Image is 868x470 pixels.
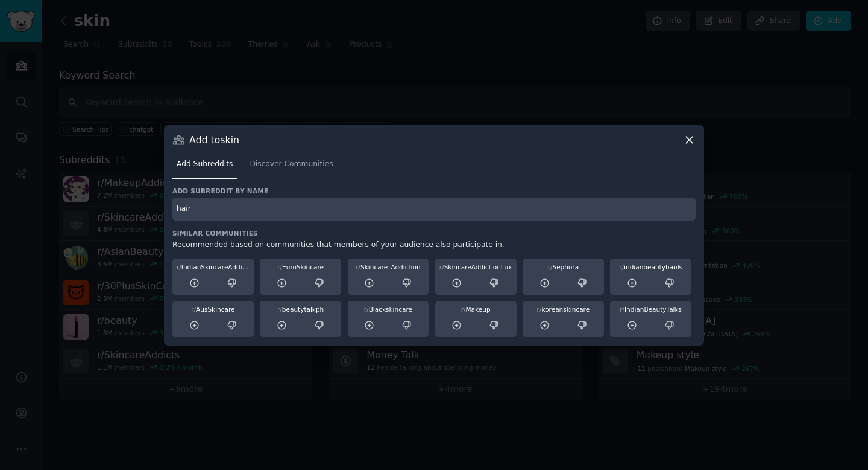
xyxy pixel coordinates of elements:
[527,263,600,271] div: Sephora
[177,263,250,271] div: IndianSkincareAddicts
[177,305,250,314] div: AusSkincare
[614,263,687,271] div: indianbeautyhauls
[548,263,553,271] span: r/
[189,134,239,146] h3: Add to skin
[277,306,282,313] span: r/
[352,263,425,271] div: Skincare_Addiction
[172,155,237,179] a: Add Subreddits
[439,263,512,271] div: SkincareAddictionLux
[364,306,369,313] span: r/
[620,306,624,313] span: r/
[439,263,444,271] span: r/
[264,263,337,271] div: EuroSkincare
[245,155,337,179] a: Discover Communities
[527,305,600,314] div: koreanskincare
[172,240,696,251] div: Recommended based on communities that members of your audience also participate in.
[614,305,687,314] div: IndianBeautyTalks
[177,263,181,271] span: r/
[172,187,696,195] h3: Add subreddit by name
[461,306,466,313] span: r/
[172,198,696,221] input: Enter subreddit name and press enter
[172,229,696,237] h3: Similar Communities
[264,305,337,314] div: beautytalkph
[352,305,425,314] div: Blackskincare
[191,306,196,313] span: r/
[439,305,512,314] div: Makeup
[250,159,333,170] span: Discover Communities
[537,306,542,313] span: r/
[619,263,624,271] span: r/
[277,263,282,271] span: r/
[177,159,233,170] span: Add Subreddits
[356,263,360,271] span: r/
